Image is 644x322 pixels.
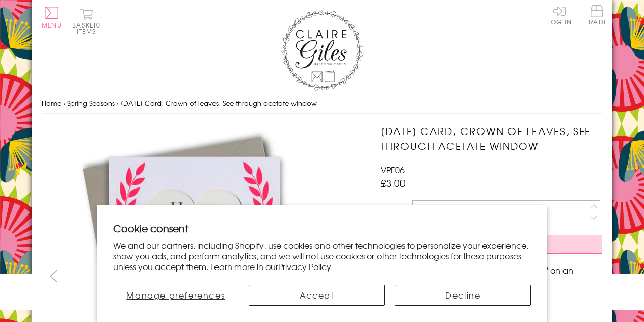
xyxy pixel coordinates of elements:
[278,260,331,273] a: Privacy Policy
[547,5,572,25] a: Log In
[117,98,119,108] span: ›
[42,264,65,287] button: prev
[381,176,406,190] span: £3.00
[586,5,607,25] span: Trade
[77,20,100,36] span: 0 items
[42,93,602,114] nav: breadcrumbs
[381,124,602,153] h1: [DATE] Card, Crown of leaves, See through acetate window
[113,240,531,272] p: We and our partners, including Shopify, use cookies and other technologies to personalize your ex...
[113,285,238,306] button: Manage preferences
[42,7,62,28] button: Menu
[72,8,100,34] button: Basket0 items
[67,98,115,108] a: Spring Seasons
[281,10,363,91] img: Claire Giles Greetings Cards
[126,289,225,301] span: Manage preferences
[121,98,317,108] span: [DATE] Card, Crown of leaves, See through acetate window
[381,164,405,176] span: VPE06
[113,221,531,235] h2: Cookie consent
[63,98,65,108] span: ›
[586,5,607,27] a: Trade
[249,285,385,306] button: Accept
[42,20,62,30] span: Menu
[42,98,61,108] a: Home
[395,285,531,306] button: Decline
